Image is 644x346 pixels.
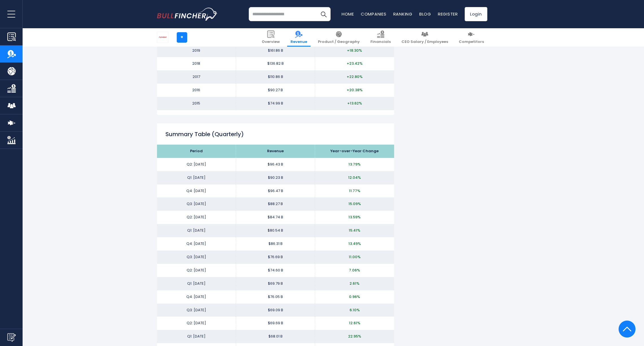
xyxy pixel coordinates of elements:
td: Q2: [DATE] [157,211,236,224]
td: Q1: [DATE] [157,277,236,290]
span: +23.42% [347,61,363,66]
td: Q2: [DATE] [157,317,236,330]
td: 2017 [157,70,236,84]
span: Overview [262,40,280,44]
span: 13.79% [348,162,361,167]
th: Period [157,145,236,158]
td: $96.43 B [236,158,315,171]
td: $84.74 B [236,211,315,224]
td: Q3: [DATE] [157,251,236,264]
a: Register [438,11,458,17]
td: $74.99 B [236,97,315,110]
td: $96.47 B [236,184,315,198]
td: $80.54 B [236,224,315,237]
td: Q1: [DATE] [157,171,236,184]
td: Q3: [DATE] [157,197,236,211]
td: $88.27 B [236,197,315,211]
a: Financials [367,28,394,47]
td: $86.31 B [236,237,315,251]
td: $69.09 B [236,304,315,317]
span: 15.09% [348,201,361,206]
img: bullfincher logo [157,8,218,21]
td: Q1: [DATE] [157,330,236,343]
td: Q4: [DATE] [157,184,236,198]
span: 0.96% [349,294,360,299]
span: 13.49% [348,241,361,246]
td: 2018 [157,57,236,70]
td: Q1: [DATE] [157,224,236,237]
span: 11.77% [349,188,360,193]
td: $76.05 B [236,290,315,304]
span: +13.62% [347,101,362,106]
td: $90.23 B [236,171,315,184]
button: Search [316,7,331,21]
span: 11.00% [349,254,361,260]
td: $110.86 B [236,70,315,84]
a: Companies [361,11,387,17]
td: Q3: [DATE] [157,304,236,317]
span: 12.04% [348,175,361,180]
h2: Summary Table (Quarterly) [165,130,386,138]
a: Revenue [287,28,311,47]
span: Product / Geography [318,40,360,44]
td: $68.01 B [236,330,315,343]
td: $161.86 B [236,44,315,57]
span: 12.61% [349,320,360,326]
span: +18.30% [347,48,362,53]
span: Financials [370,40,391,44]
td: Q4: [DATE] [157,290,236,304]
span: 13.59% [348,214,361,220]
span: Revenue [291,40,307,44]
span: 7.06% [349,267,360,273]
td: $136.82 B [236,57,315,70]
td: 2016 [157,84,236,97]
td: $90.27 B [236,84,315,97]
a: Product / Geography [315,28,363,47]
a: CEO Salary / Employees [398,28,451,47]
span: +20.38% [347,87,363,93]
td: 2015 [157,97,236,110]
td: $74.60 B [236,264,315,277]
td: $69.69 B [236,317,315,330]
a: Ranking [393,11,412,17]
span: CEO Salary / Employees [401,40,448,44]
a: Login [465,7,487,21]
img: GOOGL logo [157,32,168,43]
span: 15.41% [349,228,360,233]
a: Home [342,11,354,17]
span: 22.95% [348,334,361,339]
td: $76.69 B [236,251,315,264]
span: +22.80% [347,74,363,79]
td: $69.79 B [236,277,315,290]
td: Q2: [DATE] [157,264,236,277]
a: Competitors [455,28,487,47]
a: + [177,32,187,43]
td: Q2: [DATE] [157,158,236,171]
span: 2.61% [350,281,359,286]
th: Revenue [236,145,315,158]
a: Overview [258,28,283,47]
th: Year-over-Year Change [315,145,394,158]
a: Go to homepage [157,8,218,21]
a: Blog [419,11,431,17]
span: 6.10% [350,307,360,313]
span: Competitors [459,40,484,44]
td: Q4: [DATE] [157,237,236,251]
td: 2019 [157,44,236,57]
